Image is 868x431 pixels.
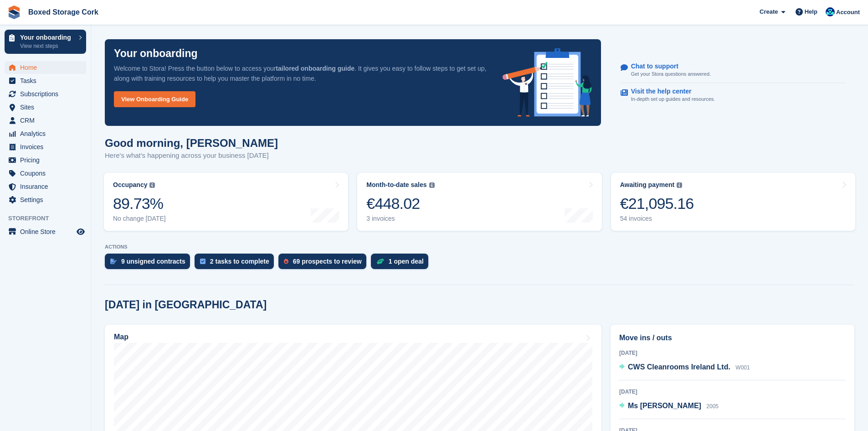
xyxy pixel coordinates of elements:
h2: [DATE] in [GEOGRAPHIC_DATA] [105,299,267,311]
a: 9 unsigned contracts [105,254,195,274]
p: Visit the help center [631,88,708,95]
div: No change [DATE] [113,215,166,223]
span: W001 [735,364,750,371]
a: Chat to support Get your Stora questions answered. [621,58,846,83]
img: prospect-51fa495bee0391a8d652442698ab0144808aea92771e9ea1ae160a38d050c398.svg [284,259,288,264]
p: Get your Stora questions answered. [631,70,711,78]
div: €448.02 [366,194,434,213]
a: Visit the help center In-depth set up guides and resources. [621,83,846,108]
a: Ms [PERSON_NAME] 2005 [619,400,719,412]
a: Awaiting payment €21,095.16 54 invoices [611,173,855,231]
span: Settings [20,193,75,206]
a: menu [5,61,86,74]
span: Storefront [8,214,91,223]
a: menu [5,225,86,238]
span: Ms [PERSON_NAME] [628,402,701,410]
p: Welcome to Stora! Press the button below to access your . It gives you easy to follow steps to ge... [114,63,488,83]
span: Create [760,7,778,16]
span: Help [805,7,817,16]
a: Boxed Storage Cork [25,5,102,20]
a: menu [5,127,86,140]
div: 89.73% [113,194,166,213]
a: Occupancy 89.73% No change [DATE] [104,173,348,231]
div: 54 invoices [620,215,694,223]
div: 3 invoices [366,215,434,223]
a: Your onboarding View next steps [5,30,86,54]
h2: Move ins / outs [619,332,846,343]
img: icon-info-grey-7440780725fd019a000dd9b08b2336e03edf1995a4989e88bcd33f0948082b44.svg [677,182,682,188]
a: menu [5,88,86,100]
span: CWS Cleanrooms Ireland Ltd. [628,363,730,371]
strong: tailored onboarding guide [276,65,354,72]
span: Coupons [20,167,75,180]
img: task-75834270c22a3079a89374b754ae025e5fb1db73e45f91037f5363f120a921f8.svg [200,259,205,264]
a: 2 tasks to complete [195,254,278,274]
a: menu [5,140,86,153]
p: View next steps [20,42,74,50]
div: €21,095.16 [620,194,694,213]
span: Invoices [20,140,75,153]
p: Here's what's happening across your business [DATE] [105,151,278,161]
h2: Map [114,333,128,341]
div: 69 prospects to review [293,258,362,265]
a: CWS Cleanrooms Ireland Ltd. W001 [619,362,750,374]
h1: Good morning, [PERSON_NAME] [105,137,278,149]
span: Insurance [20,180,75,193]
img: contract_signature_icon-13c848040528278c33f63329250d36e43548de30e8caae1d1a13099fd9432cc5.svg [110,259,117,264]
a: menu [5,180,86,193]
a: menu [5,154,86,166]
img: icon-info-grey-7440780725fd019a000dd9b08b2336e03edf1995a4989e88bcd33f0948082b44.svg [149,182,155,188]
div: 9 unsigned contracts [121,258,185,265]
div: Month-to-date sales [366,181,426,189]
p: Chat to support [631,62,704,70]
span: Online Store [20,225,75,238]
span: 2005 [706,403,719,410]
a: menu [5,101,86,114]
img: stora-icon-8386f47178a22dfd0bd8f6a31ec36ba5ce8667c1dd55bd0f319d3a0aa187defe.svg [7,5,21,19]
div: Awaiting payment [620,181,675,189]
span: Tasks [20,74,75,87]
p: In-depth set up guides and resources. [631,95,715,103]
a: menu [5,114,86,127]
p: ACTIONS [105,244,854,250]
span: Sites [20,101,75,114]
a: Month-to-date sales €448.02 3 invoices [357,173,601,231]
img: onboarding-info-6c161a55d2c0e0a8cae90662b2fe09162a5109e8cc188191df67fb4f79e88e88.svg [503,48,592,117]
span: Pricing [20,154,75,166]
div: 1 open deal [389,258,424,265]
a: menu [5,167,86,180]
a: View Onboarding Guide [114,91,195,107]
p: Your onboarding [114,48,198,59]
img: deal-1b604bf984904fb50ccaf53a9ad4b4a5d6e5aea283cecdc64d6e3604feb123c2.svg [376,258,384,265]
span: Analytics [20,127,75,140]
a: 1 open deal [371,254,433,274]
a: Preview store [75,226,86,237]
span: Account [836,8,860,17]
img: icon-info-grey-7440780725fd019a000dd9b08b2336e03edf1995a4989e88bcd33f0948082b44.svg [429,182,435,188]
div: [DATE] [619,388,846,396]
a: 69 prospects to review [278,254,371,274]
span: Subscriptions [20,88,75,100]
a: menu [5,193,86,206]
span: CRM [20,114,75,127]
a: menu [5,74,86,87]
p: Your onboarding [20,34,74,41]
span: Home [20,61,75,74]
div: 2 tasks to complete [210,258,269,265]
div: [DATE] [619,349,846,357]
div: Occupancy [113,181,147,189]
img: Vincent [826,7,835,16]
